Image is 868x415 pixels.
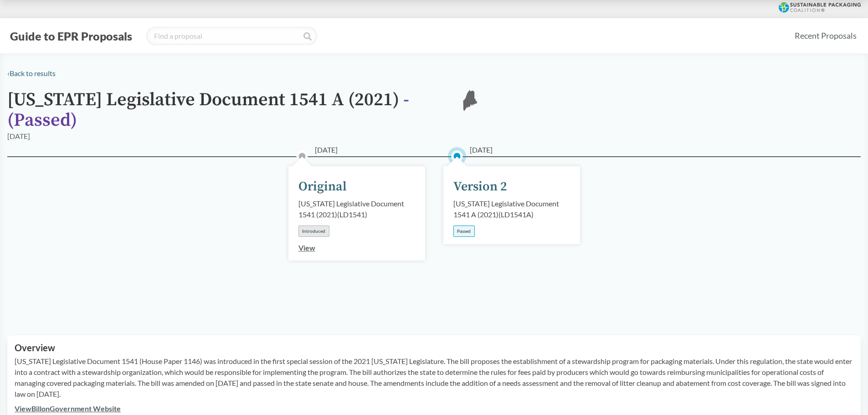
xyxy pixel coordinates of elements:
[146,27,317,45] input: Find a proposal
[298,243,315,252] a: View
[7,88,409,132] span: - ( Passed )
[453,177,507,196] div: Version 2
[315,144,338,155] span: [DATE]
[453,198,570,220] div: [US_STATE] Legislative Document 1541 A (2021) ( LD1541A )
[7,90,445,131] h1: [US_STATE] Legislative Document 1541 A (2021)
[15,404,121,413] a: ViewBillonGovernment Website
[7,69,56,77] a: ‹Back to results
[15,356,853,400] p: [US_STATE] Legislative Document 1541 (House Paper 1146) was introduced in the first special sessi...
[298,198,415,220] div: [US_STATE] Legislative Document 1541 (2021) ( LD1541 )
[15,343,853,353] h2: Overview
[298,225,329,237] div: Introduced
[298,177,347,196] div: Original
[7,29,135,43] button: Guide to EPR Proposals
[7,131,30,142] div: [DATE]
[791,26,861,46] a: Recent Proposals
[470,144,493,155] span: [DATE]
[453,225,475,237] div: Passed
